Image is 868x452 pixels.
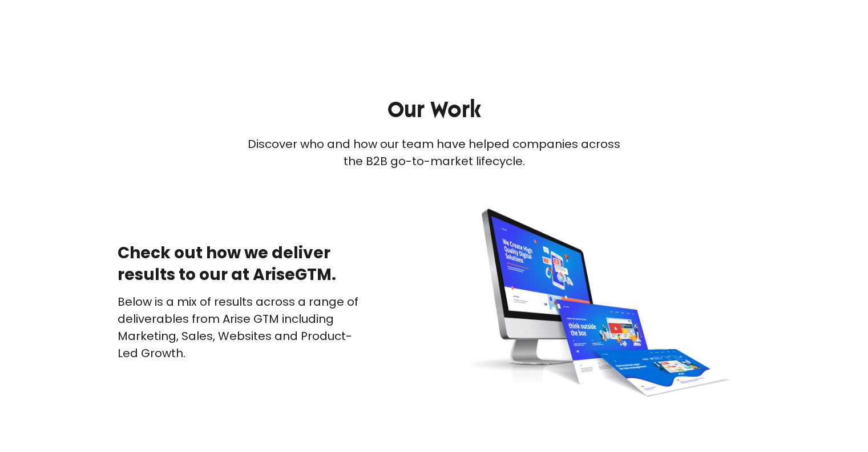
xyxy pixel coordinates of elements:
[118,242,372,286] h2: Check out how we deliver results to our at AriseGTM.
[118,293,372,362] p: Below is a mix of results across a range of deliverables from Arise GTM including Marketing, Sale...
[443,198,751,406] img: website-design
[118,153,751,170] div: the B2B go-to-market lifecycle.
[118,95,751,125] h1: Our Work
[118,135,751,153] div: Discover who and how our team have helped companies across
